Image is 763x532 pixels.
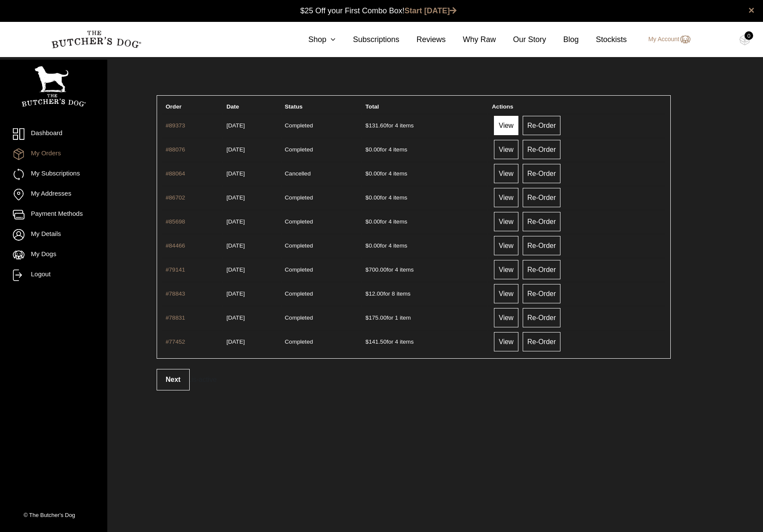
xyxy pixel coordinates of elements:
span: Order [166,103,182,110]
a: Shop [291,34,336,45]
time: [DATE] [227,218,245,225]
time: [DATE] [227,314,245,321]
td: Completed [282,186,361,209]
td: Completed [282,330,361,353]
span: 175.00 [366,314,387,321]
a: Re-Order [523,164,561,183]
a: View [494,116,518,135]
time: [DATE] [227,146,245,153]
span: $ [366,339,369,345]
a: Subscriptions [336,34,399,45]
span: 131.60 [366,122,387,129]
td: for 4 items [362,210,488,233]
time: [DATE] [227,339,245,345]
td: Completed [282,210,361,233]
a: #85698 [166,218,185,225]
td: Completed [282,114,361,137]
span: Total [366,103,379,110]
span: $ [366,314,369,321]
a: View [494,260,518,279]
td: Completed [282,282,361,305]
span: 0.00 [366,218,380,225]
td: Completed [282,138,361,161]
div: 0 [745,31,753,40]
span: 141.50 [366,339,387,345]
span: 0.00 [366,242,380,249]
a: View [494,212,518,231]
a: Re-Order [523,116,561,135]
img: TBD_Cart-Empty.png [739,34,750,45]
a: My Dogs [13,249,94,261]
a: Re-Order [523,308,561,327]
span: 700.00 [366,266,387,273]
a: #86702 [166,194,185,201]
a: Re-Order [523,332,561,351]
a: My Account [640,34,690,45]
td: for 1 item [362,306,488,329]
time: [DATE] [227,170,245,177]
span: Status [285,103,303,110]
a: #78831 [166,314,185,321]
a: Dashboard [13,128,94,140]
td: for 4 items [362,162,488,185]
span: Date [227,103,239,110]
time: [DATE] [227,194,245,201]
td: for 4 items [362,138,488,161]
a: Logout [13,269,94,281]
td: for 4 items [362,258,488,281]
time: [DATE] [227,242,245,249]
span: $ [366,170,369,177]
a: My Details [13,229,94,241]
a: Start [DATE] [405,6,457,15]
a: #89373 [166,122,185,129]
a: #79141 [166,266,185,273]
span: $ [366,242,369,249]
a: View [494,236,518,255]
a: Reviews [399,34,445,45]
time: [DATE] [227,122,245,129]
a: View [494,332,518,351]
a: Why Raw [446,34,496,45]
a: Stockists [579,34,627,45]
td: for 4 items [362,234,488,257]
a: #88064 [166,170,185,177]
span: 0.00 [366,170,380,177]
span: $ [366,122,369,129]
a: Blog [546,34,579,45]
td: Cancelled [282,162,361,185]
span: $ [366,266,369,273]
td: for 8 items [362,282,488,305]
span: $ [366,218,369,225]
a: View [494,140,518,159]
a: close [748,5,754,15]
a: Re-Order [523,260,561,279]
img: TBD_Portrait_Logo_White.png [21,66,86,107]
a: My Addresses [13,189,94,200]
span: 0.00 [366,194,380,201]
a: My Subscriptions [13,169,94,180]
a: #84466 [166,242,185,249]
td: for 4 items [362,114,488,137]
a: View [494,308,518,327]
span: $ [366,290,369,297]
a: #77452 [166,339,185,345]
time: [DATE] [227,266,245,273]
a: Re-Order [523,284,561,303]
td: Completed [282,306,361,329]
td: for 4 items [362,186,488,209]
span: 0.00 [366,146,380,153]
time: [DATE] [227,290,245,297]
a: #88076 [166,146,185,153]
a: Our Story [496,34,546,45]
a: Re-Order [523,236,561,255]
a: Re-Order [523,188,561,207]
td: Completed [282,234,361,257]
a: #78843 [166,290,185,297]
a: Next [157,369,190,390]
span: $ [366,146,369,153]
a: View [494,188,518,207]
span: 12.00 [366,290,384,297]
span: Actions [492,103,513,110]
span: $ [366,194,369,201]
td: Completed [282,258,361,281]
